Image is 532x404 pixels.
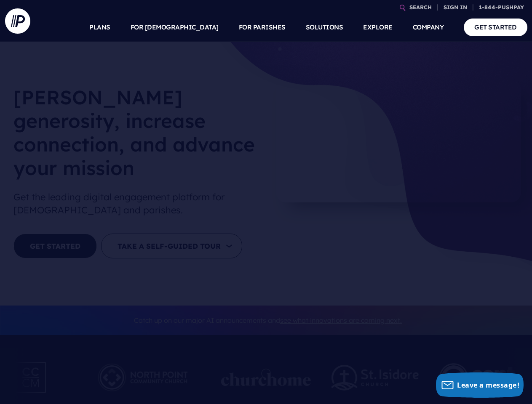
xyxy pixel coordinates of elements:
a: FOR PARISHES [239,13,286,42]
span: Leave a message! [457,380,519,390]
a: COMPANY [413,13,444,42]
a: EXPLORE [363,13,393,42]
a: GET STARTED [464,19,527,36]
button: Leave a message! [436,372,524,398]
a: FOR [DEMOGRAPHIC_DATA] [131,13,219,42]
a: SOLUTIONS [306,13,343,42]
a: PLANS [89,13,110,42]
